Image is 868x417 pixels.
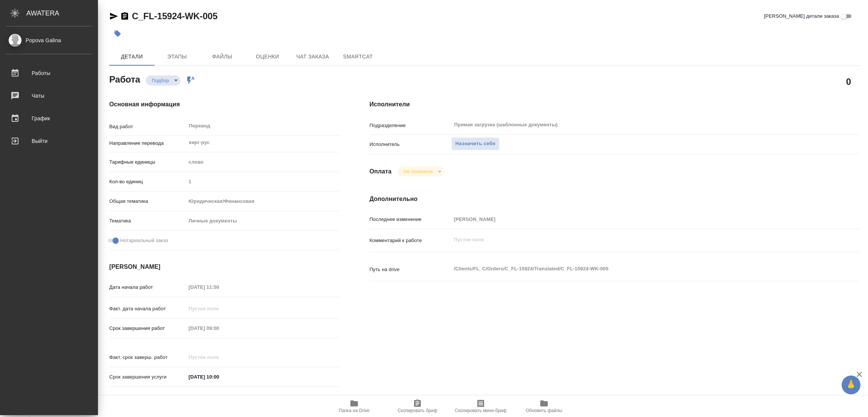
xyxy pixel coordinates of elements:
button: Папка на Drive [322,396,386,417]
button: Назначить себя [451,137,500,150]
input: Пустое поле [186,282,252,293]
p: Тематика [109,217,186,225]
button: 🙏 [842,376,860,394]
h4: Оплата [370,167,392,176]
h4: [PERSON_NAME] [109,262,339,271]
input: Пустое поле [186,352,252,363]
div: Подбор [397,166,444,176]
button: Подбор [150,77,171,84]
button: Скопировать бриф [386,396,449,417]
span: SmartCat [340,52,376,61]
p: Направление перевода [109,140,186,147]
div: Выйти [6,135,92,147]
button: Добавить тэг [109,25,126,42]
p: Общая тематика [109,198,186,205]
div: Подбор [146,75,180,86]
div: Работы [6,67,92,79]
span: Обновить файлы [526,408,562,413]
a: Выйти [2,132,96,150]
span: Детали [114,52,150,61]
input: Пустое поле [186,303,252,314]
p: Последнее изменение [370,216,451,223]
input: Пустое поле [186,323,252,334]
button: Скопировать мини-бриф [449,396,512,417]
a: Чаты [2,86,96,105]
a: Работы [2,64,96,83]
p: Вид работ [109,123,186,130]
span: 🙏 [845,377,857,393]
p: Факт. дата начала работ [109,305,186,313]
div: слово [186,156,339,169]
div: Личные документы [186,215,339,227]
p: Кол-во единиц [109,178,186,186]
p: Комментарий к работе [370,237,451,244]
p: Срок завершения работ [109,325,186,332]
div: Popova Galina [6,36,92,44]
span: Назначить себя [455,140,495,148]
input: ✎ Введи что-нибудь [186,371,252,382]
span: Нотариальный заказ [120,237,168,244]
span: Файлы [204,52,240,61]
input: Пустое поле [186,176,339,187]
div: Чаты [6,90,92,101]
button: Обновить файлы [512,396,576,417]
span: Этапы [159,52,195,61]
p: Путь на drive [370,266,451,273]
p: Дата начала работ [109,284,186,291]
span: Чат заказа [295,52,331,61]
a: C_FL-15924-WK-005 [132,11,217,21]
p: Исполнитель [370,141,451,148]
div: AWATERA [26,6,98,21]
h2: Работа [109,72,140,86]
p: Тарифные единицы [109,158,186,166]
button: Скопировать ссылку [120,12,129,21]
span: Скопировать мини-бриф [455,408,506,413]
a: График [2,109,96,128]
p: Срок завершения услуги [109,373,186,381]
span: Папка на Drive [339,408,370,413]
div: График [6,113,92,124]
h4: Исполнители [370,100,860,109]
p: Подразделение [370,122,451,129]
h4: Дополнительно [370,195,860,204]
textarea: /Clients/FL_C/Orders/C_FL-15924/Translated/C_FL-15924-WK-005 [451,262,819,275]
h2: 0 [846,75,851,88]
button: Скопировать ссылку для ЯМессенджера [109,12,118,21]
h4: Основная информация [109,100,339,109]
p: Факт. срок заверш. работ [109,354,186,361]
span: [PERSON_NAME] детали заказа [764,12,839,20]
button: Не оплачена [401,168,435,175]
div: Юридическая/Финансовая [186,195,339,208]
span: Скопировать бриф [397,408,437,413]
span: Оценки [249,52,286,61]
input: Пустое поле [451,214,819,225]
